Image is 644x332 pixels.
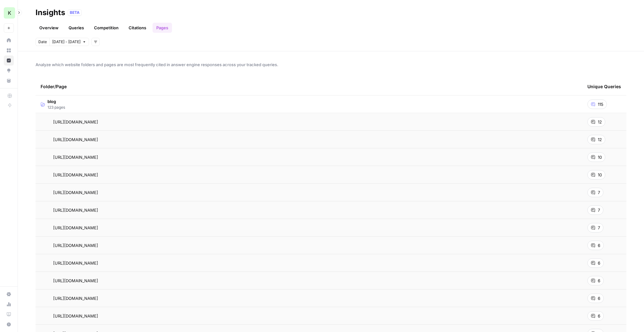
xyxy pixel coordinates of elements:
[598,154,602,160] span: 10
[68,9,82,16] div: BETA
[53,207,98,213] span: [URL][DOMAIN_NAME]
[598,207,600,213] span: 7
[587,78,621,95] div: Unique Queries
[4,289,14,299] a: Settings
[53,295,98,301] span: [URL][DOMAIN_NAME]
[36,8,65,18] div: Insights
[4,319,14,329] button: Help + Support
[53,260,98,266] span: [URL][DOMAIN_NAME]
[598,189,600,196] span: 7
[53,119,98,125] span: [URL][DOMAIN_NAME]
[598,225,600,231] span: 7
[4,45,14,55] a: Browse
[36,61,626,68] span: Analyze which website folders and pages are most frequently cited in answer engine responses acro...
[53,313,98,319] span: [URL][DOMAIN_NAME]
[598,295,600,301] span: 6
[53,278,98,284] span: [URL][DOMAIN_NAME]
[598,101,603,107] span: 115
[8,9,11,17] span: K
[598,119,602,125] span: 12
[38,39,47,45] span: Date
[36,23,62,33] a: Overview
[4,35,14,45] a: Home
[598,313,600,319] span: 6
[598,172,602,178] span: 10
[598,260,600,266] span: 6
[4,299,14,309] a: Usage
[53,242,98,249] span: [URL][DOMAIN_NAME]
[53,154,98,160] span: [URL][DOMAIN_NAME]
[65,23,88,33] a: Queries
[53,172,98,178] span: [URL][DOMAIN_NAME]
[4,5,14,21] button: Workspace: Kandji
[598,278,600,284] span: 6
[4,66,14,76] a: Opportunities
[4,76,14,86] a: Your Data
[52,39,80,45] span: [DATE] - [DATE]
[598,136,602,143] span: 12
[53,189,98,196] span: [URL][DOMAIN_NAME]
[153,23,172,33] a: Pages
[598,242,600,249] span: 6
[53,136,98,143] span: [URL][DOMAIN_NAME]
[90,23,122,33] a: Competition
[4,55,14,66] a: Insights
[53,225,98,231] span: [URL][DOMAIN_NAME]
[41,78,577,95] div: Folder/Page
[4,309,14,319] a: Learning Hub
[125,23,150,33] a: Citations
[49,38,89,46] button: [DATE] - [DATE]
[47,98,65,105] span: blog
[47,105,65,110] span: 123 pages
